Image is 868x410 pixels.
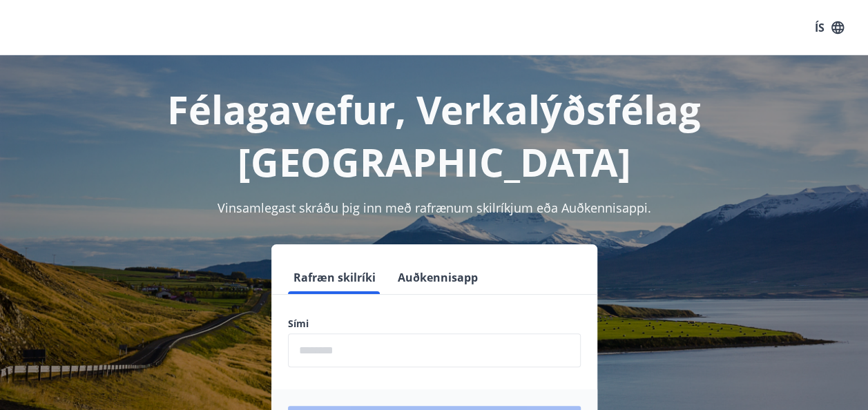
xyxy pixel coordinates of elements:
[807,15,851,40] button: ÍS
[218,199,651,216] span: Vinsamlegast skráðu þig inn með rafrænum skilríkjum eða Auðkennisappi.
[392,261,483,294] button: Auðkennisapp
[288,261,381,294] button: Rafræn skilríki
[17,83,851,188] h1: Félagavefur, Verkalýðsfélag [GEOGRAPHIC_DATA]
[288,317,581,331] label: Sími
